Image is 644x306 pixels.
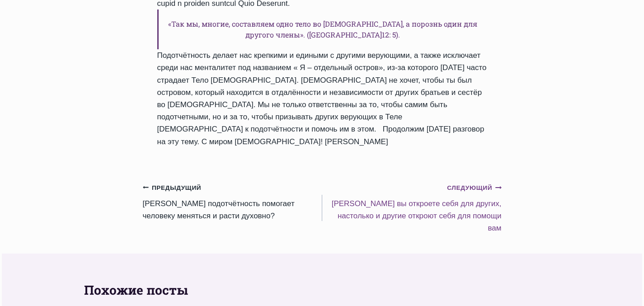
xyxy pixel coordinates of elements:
a: Следующий[PERSON_NAME] вы откроете себя для других, настолько и другие откроют себя для помощи вам [322,181,502,234]
small: Следующий [447,183,501,193]
h2: Похожие посты [84,281,560,300]
small: Предыдущий [143,183,202,193]
nav: Записи [143,181,502,234]
a: Предыдущий[PERSON_NAME] подотчётность помогает человеку меняться и расти духовно? [143,181,322,222]
h6: «Так мы, многие, составляем одно тело во [DEMOGRAPHIC_DATA], а порознь один для другого члены». (... [157,9,487,49]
